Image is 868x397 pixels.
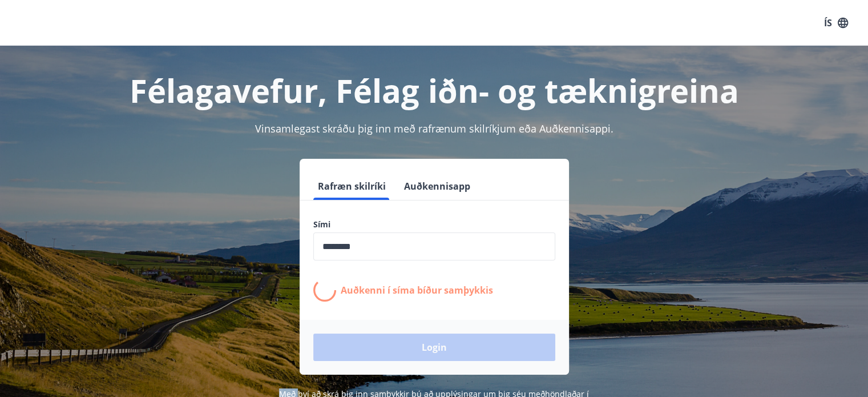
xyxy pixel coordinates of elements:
p: Auðkenni í síma bíður samþykkis [341,284,493,296]
button: ÍS [818,13,854,33]
button: Auðkennisapp [399,173,475,200]
label: Sími [313,219,555,230]
h1: Félagavefur, Félag iðn- og tæknigreina [37,69,831,112]
button: Rafræn skilríki [313,173,390,200]
span: Vinsamlegast skráðu þig inn með rafrænum skilríkjum eða Auðkennisappi. [255,122,613,135]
